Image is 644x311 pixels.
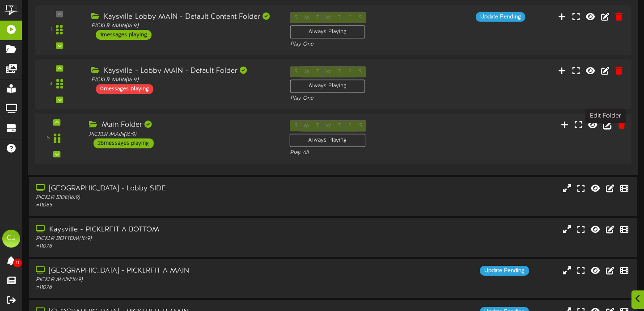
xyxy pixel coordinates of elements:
[91,22,277,30] div: PICKLR MAIN ( 16:9 )
[2,230,20,248] div: CJ
[89,131,276,139] div: PICKLR MAIN ( 16:9 )
[290,80,365,92] div: Always Playing
[91,66,277,76] div: Kaysville - Lobby MAIN - Default Folder
[96,84,153,94] div: 0 messages playing
[36,225,276,235] div: Kaysville - PICKLRFIT A BOTTOM
[36,243,276,250] div: # 11078
[36,202,276,209] div: # 11065
[476,12,525,22] div: Update Pending
[91,76,277,84] div: PICKLR MAIN ( 16:9 )
[290,41,426,48] div: Play One
[93,139,154,148] div: 26 messages playing
[91,12,277,22] div: Kaysville Lobby MAIN - Default Content Folder
[480,266,529,276] div: Update Pending
[36,235,276,243] div: PICKLR BOTTOM ( 16:9 )
[36,276,276,284] div: PICKLR MAIN ( 16:9 )
[290,149,427,157] div: Play All
[96,30,151,40] div: 1 messages playing
[36,184,276,194] div: [GEOGRAPHIC_DATA] - Lobby SIDE
[290,134,365,147] div: Always Playing
[36,284,276,291] div: # 11076
[290,95,426,103] div: Play One
[89,120,276,130] div: Main Folder
[13,259,22,267] span: 11
[290,25,365,38] div: Always Playing
[36,266,276,276] div: [GEOGRAPHIC_DATA] - PICKLRFIT A MAIN
[36,194,276,202] div: PICKLR SIDE ( 16:9 )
